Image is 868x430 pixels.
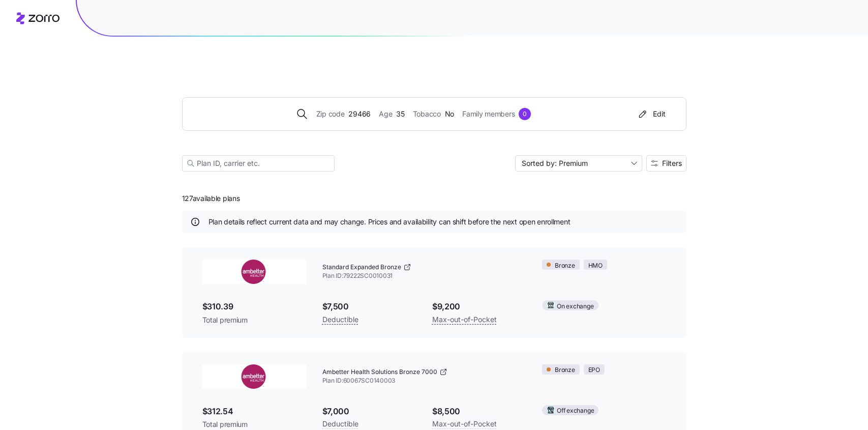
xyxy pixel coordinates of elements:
span: Plan details reflect current data and may change. Prices and availability can shift before the ne... [208,217,571,227]
span: No [445,108,454,120]
span: Plan ID: 79222SC0010031 [322,272,526,280]
div: 0 [519,108,531,120]
span: EPO [588,365,600,375]
span: 127 available plans [182,193,240,204]
span: Zip code [316,108,345,120]
button: Edit [633,106,670,122]
span: Ambetter Health Solutions Bronze 7000 [322,368,437,377]
span: Family members [462,108,515,120]
span: Bronze [555,261,575,271]
span: Deductible [322,418,358,430]
span: $312.54 [202,405,306,418]
img: Ambetter [202,364,306,389]
span: $9,200 [432,300,526,313]
span: $7,500 [322,300,416,313]
span: HMO [588,261,603,271]
span: $310.39 [202,300,306,313]
span: Total premium [202,315,306,325]
span: Plan ID: 60067SC0140003 [322,377,526,385]
span: Off exchange [557,406,594,416]
button: Filters [646,155,686,171]
span: $7,000 [322,405,416,418]
span: Total premium [202,419,306,429]
img: Ambetter [202,260,306,284]
input: Sort by [515,155,642,171]
span: Deductible [322,313,358,326]
span: On exchange [557,302,593,311]
div: Edit [637,109,666,119]
input: Plan ID, carrier etc. [182,155,335,171]
span: Tobacco [413,108,441,120]
span: 29466 [348,108,371,120]
span: Bronze [555,365,575,375]
span: Standard Expanded Bronze [322,263,401,272]
span: 35 [396,108,404,120]
span: Filters [662,160,682,167]
span: Max-out-of-Pocket [432,418,497,430]
span: $8,500 [432,405,526,418]
span: Max-out-of-Pocket [432,313,497,326]
span: Age [379,108,392,120]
